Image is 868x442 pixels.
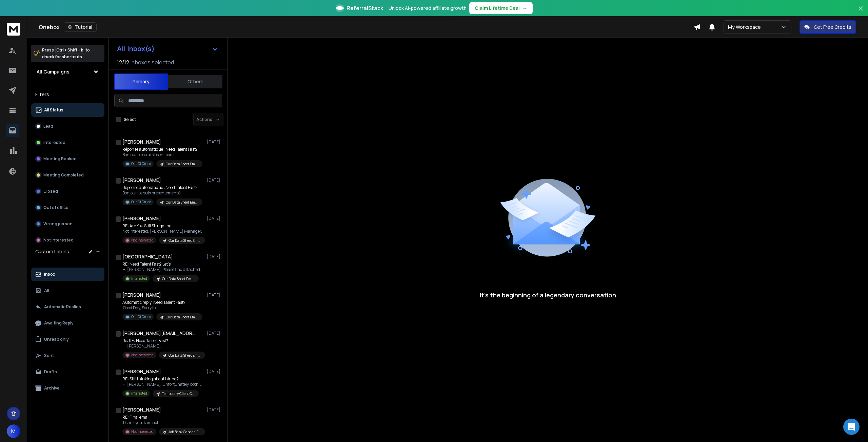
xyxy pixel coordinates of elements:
[131,276,147,281] p: Interested
[122,415,204,420] p: RE: Final email
[31,381,104,395] button: Archive
[131,391,147,396] p: Interested
[522,5,527,12] span: →
[42,47,90,60] p: Press to check for shortcuts.
[169,429,201,435] p: Job Bank Canada Reachout
[35,248,69,255] h3: Custom Labels
[31,90,104,99] h3: Filters
[814,24,851,30] p: Get Free Credits
[31,316,104,330] button: Awaiting Reply
[122,253,173,260] h1: [GEOGRAPHIC_DATA]
[122,376,204,382] p: RE: Still thinking about hiring?
[169,353,201,358] p: Our Data Sheet Email Campaign 2000
[31,300,104,314] button: Automatic Replies
[44,337,69,342] p: Unread only
[168,74,222,89] button: Others
[43,237,74,243] p: Not Interested
[122,229,204,234] p: Not interested. [PERSON_NAME] Manager,
[44,353,54,358] p: Sent
[122,185,202,190] p: Réponse automatique : Need Talent Fast?
[122,261,201,267] p: RE: Need Talent Fast? Let’s
[166,200,198,205] p: Our Data Sheet Email Campaign 2000
[166,315,198,320] p: Our Data Sheet Email Campaign 2000
[122,343,204,349] p: Hi [PERSON_NAME],
[207,369,222,374] p: [DATE]
[44,288,49,293] p: All
[347,4,383,12] span: ReferralStack
[44,320,74,326] p: Awaiting Reply
[44,369,57,375] p: Drafts
[114,73,168,90] button: Primary
[122,382,204,387] p: Hi [PERSON_NAME], Unfortunately, both are
[207,292,222,298] p: [DATE]
[122,177,161,184] h1: [PERSON_NAME]
[728,24,764,30] p: My Workspace
[131,161,151,166] p: Out Of Office
[122,305,202,311] p: Good Day, Sorry to
[31,65,104,79] button: All Campaigns
[131,58,174,66] h3: Inboxes selected
[162,276,195,281] p: Our Data Sheet Email Campaign 2000
[31,268,104,281] button: Inbox
[207,254,222,259] p: [DATE]
[44,304,81,310] p: Automatic Replies
[207,177,222,183] p: [DATE]
[122,223,204,229] p: RE: Are You Still Struggling
[480,290,616,300] p: It’s the beginning of a legendary conversation
[856,4,865,20] button: Close banner
[117,58,129,66] span: 12 / 12
[44,385,60,391] p: Archive
[43,221,73,227] p: Wrong person
[64,22,97,32] button: Tutorial
[39,22,694,32] div: Onebox
[31,185,104,198] button: Closed
[31,349,104,362] button: Sent
[122,152,202,157] p: Bonjour, je serai absent pour
[43,140,65,145] p: Interested
[31,333,104,346] button: Unread only
[7,424,20,438] button: M
[131,429,154,434] p: Not Interested
[800,20,856,34] button: Get Free Credits
[122,292,161,298] h1: [PERSON_NAME]
[43,205,68,210] p: Out of office
[43,156,77,162] p: Meeting Booked
[122,139,161,145] h1: [PERSON_NAME]
[469,2,533,14] button: Claim Lifetime Deal→
[122,330,197,337] h1: [PERSON_NAME][EMAIL_ADDRESS][PERSON_NAME][DOMAIN_NAME]
[207,139,222,145] p: [DATE]
[122,267,201,272] p: Hi [PERSON_NAME], Please find attached.
[31,136,104,149] button: Interested
[124,117,136,122] label: Select
[131,353,154,358] p: Not Interested
[207,331,222,336] p: [DATE]
[131,238,154,243] p: Not Interested
[43,189,58,194] p: Closed
[389,5,467,12] p: Unlock AI-powered affiliate growth
[31,233,104,247] button: Not Interested
[122,406,161,413] h1: [PERSON_NAME]
[122,215,161,222] h1: [PERSON_NAME]
[166,162,198,167] p: Our Data Sheet Email Campaign 2000
[169,238,201,243] p: Our Data Sheet Email Campaign 2000
[31,284,104,297] button: All
[44,272,55,277] p: Inbox
[207,216,222,221] p: [DATE]
[122,368,161,375] h1: [PERSON_NAME]
[37,68,70,75] h1: All Campaigns
[131,199,151,205] p: Out Of Office
[843,419,860,435] div: Open Intercom Messenger
[43,124,53,129] p: Lead
[44,107,63,113] p: All Status
[122,190,202,196] p: Bonjour, Je suis présentement à
[207,407,222,413] p: [DATE]
[122,338,204,343] p: Re: RE: Need Talent Fast?
[31,120,104,133] button: Lead
[162,391,195,396] p: Temporary Client Cold Email Outreach
[43,172,84,178] p: Meeting Completed
[122,300,202,305] p: Automatic reply: Need Talent Fast?
[31,201,104,214] button: Out of office
[31,365,104,379] button: Drafts
[31,217,104,231] button: Wrong person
